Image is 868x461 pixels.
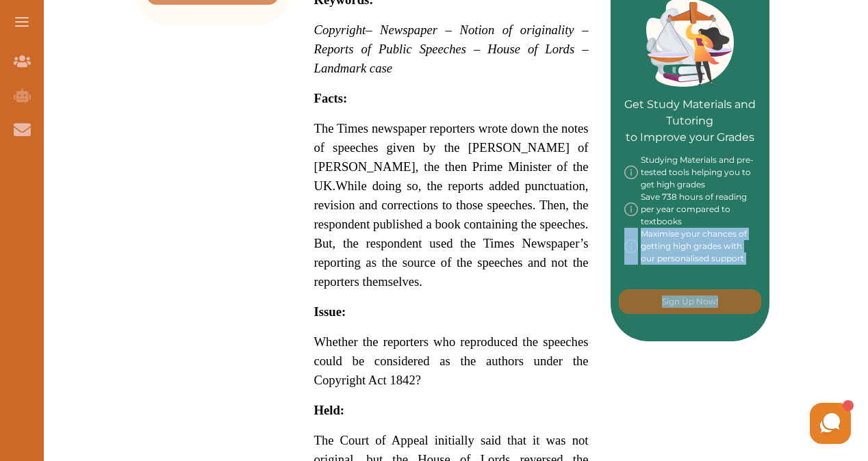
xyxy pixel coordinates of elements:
img: info-img [624,191,638,228]
span: While doing so, the reports added punctuation, revision and corrections to those speeches. Then, ... [314,179,589,289]
span: Copyright [314,23,366,37]
button: [object Object] [619,289,761,314]
div: Studying Materials and pre-tested tools helping you to get high grades [624,154,756,191]
p: Sign Up Now! [662,295,718,308]
img: info-img [624,154,638,191]
span: – Newspaper – Notion of originality – Reports of Public Speeches – House of Lords – Landmark case [314,23,589,75]
strong: Issue: [314,304,346,319]
span: Whether the reporters who reproduced the speeches could be considered as the authors under the Co... [314,334,589,387]
strong: Facts: [314,91,348,105]
div: Save 738 hours of reading per year compared to textbooks [624,191,756,228]
div: Maximise your chances of getting high grades with our personalised support [624,228,756,265]
iframe: HelpCrunch [539,399,854,447]
span: The Times newspaper reporters wrote down the notes of speeches given by the [PERSON_NAME] of [PER... [314,121,589,193]
strong: Held: [314,403,345,417]
img: info-img [624,228,638,265]
p: Get Study Materials and Tutoring to Improve your Grades [624,58,756,146]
